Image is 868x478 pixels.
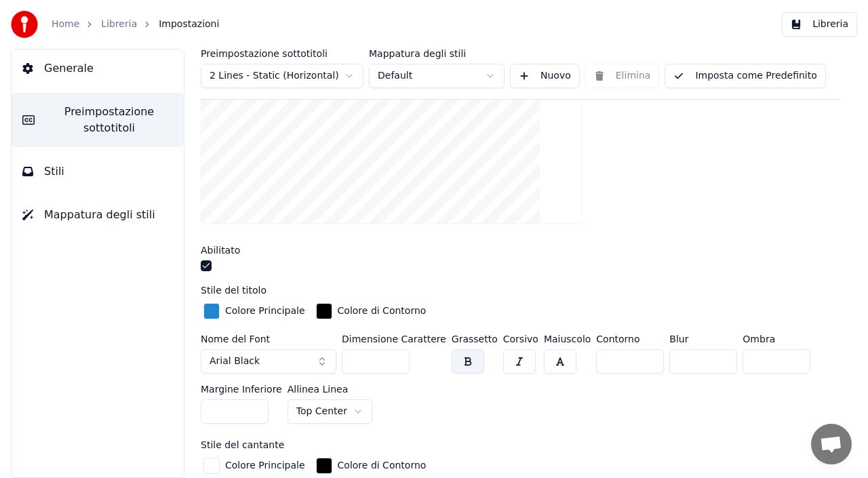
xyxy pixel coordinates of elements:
[159,18,219,31] span: Impostazioni
[45,104,173,136] span: Preimpostazione sottotitoli
[201,334,336,344] label: Nome del Font
[12,196,184,234] button: Mappatura degli stili
[313,455,429,477] button: Colore di Contorno
[225,304,305,318] div: Colore Principale
[44,207,155,223] span: Mappatura degli stili
[342,334,446,344] label: Dimensione Carattere
[452,334,498,344] label: Grassetto
[510,64,580,88] button: Nuovo
[12,49,184,87] button: Generale
[225,459,305,473] div: Colore Principale
[12,93,184,147] button: Preimpostazione sottotitoli
[596,334,664,344] label: Contorno
[743,334,810,344] label: Ombra
[201,440,284,450] label: Stile del cantante
[44,163,64,180] span: Stili
[101,18,137,31] a: Libreria
[288,384,372,394] label: Allinea Linea
[201,300,308,322] button: Colore Principale
[44,60,94,77] span: Generale
[52,18,219,31] nav: breadcrumb
[210,355,260,368] span: Arial Black
[201,245,240,255] label: Abilitato
[338,304,427,318] div: Colore di Contorno
[544,334,591,344] label: Maiuscolo
[669,334,737,344] label: Blur
[52,18,79,31] a: Home
[782,12,857,37] button: Libreria
[201,285,267,295] label: Stile del titolo
[313,300,429,322] button: Colore di Contorno
[811,424,852,464] a: Aprire la chat
[665,64,825,88] button: Imposta come Predefinito
[12,153,184,191] button: Stili
[369,49,505,58] label: Mappatura degli stili
[11,11,38,38] img: youka
[503,334,538,344] label: Corsivo
[201,384,282,394] label: Margine Inferiore
[338,459,427,473] div: Colore di Contorno
[201,455,308,477] button: Colore Principale
[201,49,363,58] label: Preimpostazione sottotitoli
